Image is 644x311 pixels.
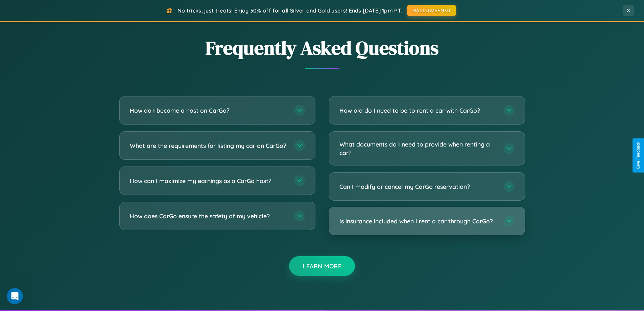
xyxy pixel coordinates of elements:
[407,5,456,16] button: HALLOWEEN30
[339,217,497,225] h3: Is insurance included when I rent a car through CarGo?
[289,256,355,276] button: Learn More
[339,140,497,157] h3: What documents do I need to provide when renting a car?
[177,7,402,14] span: No tricks, just treats! Enjoy 30% off for all Silver and Gold users! Ends [DATE] 1pm PT.
[130,106,287,115] h3: How do I become a host on CarGo?
[130,212,287,220] h3: How does CarGo ensure the safety of my vehicle?
[130,141,287,150] h3: What are the requirements for listing my car on CarGo?
[636,142,641,169] div: Give Feedback
[339,182,497,191] h3: Can I modify or cancel my CarGo reservation?
[339,106,497,115] h3: How old do I need to be to rent a car with CarGo?
[119,35,525,61] h2: Frequently Asked Questions
[7,288,23,304] iframe: Intercom live chat
[130,177,287,185] h3: How can I maximize my earnings as a CarGo host?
